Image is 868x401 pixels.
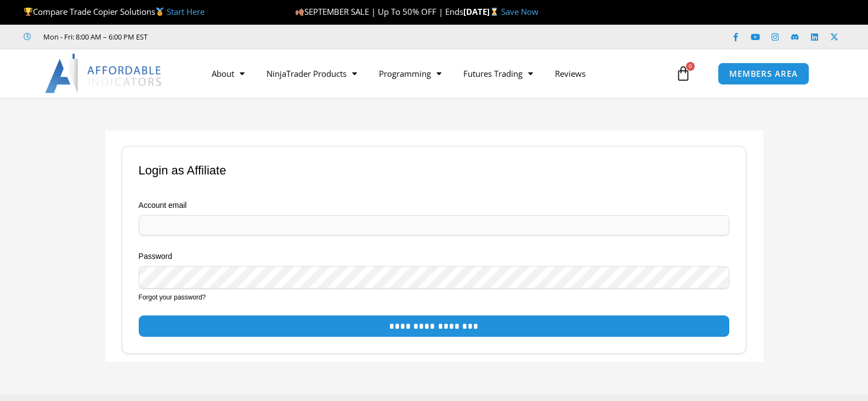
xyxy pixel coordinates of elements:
[659,58,707,89] a: 0
[201,61,256,86] a: About
[544,61,597,86] a: Reviews
[156,8,164,16] img: 🥇
[45,54,163,93] img: LogoAI | Affordable Indicators – NinjaTrader
[139,249,730,263] label: Password
[167,6,205,17] a: Start Here
[718,63,809,85] a: MEMBERS AREA
[24,6,205,17] span: Compare Trade Copier Solutions
[201,61,673,86] nav: Menu
[139,293,206,301] a: Forgot your password?
[139,163,719,179] h2: Login as Affiliate
[686,62,695,71] span: 0
[490,8,498,16] img: ⌛
[296,8,304,16] img: 🍂
[368,61,452,86] a: Programming
[41,30,147,43] span: Mon - Fri: 8:00 AM – 6:00 PM EST
[501,6,538,17] a: Save Now
[163,31,327,42] iframe: Customer reviews powered by Trustpilot
[463,6,501,17] strong: [DATE]
[452,61,544,86] a: Futures Trading
[139,198,730,212] label: Account email
[295,6,463,17] span: SEPTEMBER SALE | Up To 50% OFF | Ends
[24,8,32,16] img: 🏆
[729,70,798,78] span: MEMBERS AREA
[256,61,368,86] a: NinjaTrader Products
